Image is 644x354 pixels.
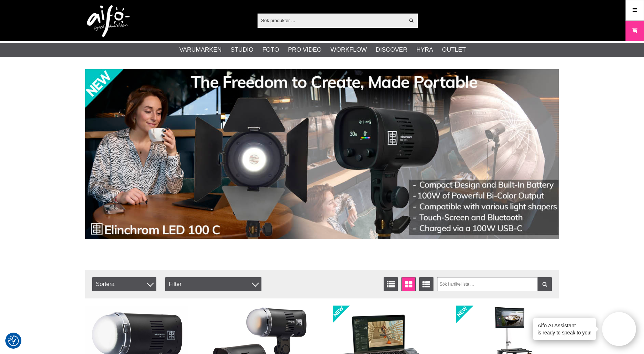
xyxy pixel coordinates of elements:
a: Workflow [331,45,367,54]
a: Utökad listvisning [419,277,433,291]
img: Annons:002 banner-elin-led100c11390x.jpg [85,69,559,239]
a: Filtrera [537,277,552,291]
a: Pro Video [288,45,321,54]
a: Listvisning [384,277,398,291]
a: Hyra [416,45,433,54]
span: Sortera [92,277,156,291]
a: Outlet [442,45,466,54]
input: Sök produkter ... [258,15,405,26]
a: Foto [262,45,279,54]
div: Filter [165,277,261,291]
button: Samtyckesinställningar [8,334,19,347]
img: logo.png [87,5,130,37]
img: Revisit consent button [8,335,19,346]
input: Sök i artikellista ... [437,277,552,291]
a: Discover [376,45,407,54]
a: Studio [230,45,253,54]
div: is ready to speak to you! [533,318,596,340]
a: Fönstervisning [401,277,416,291]
h4: Aifo AI Assistant [537,322,592,329]
a: Varumärken [180,45,222,54]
